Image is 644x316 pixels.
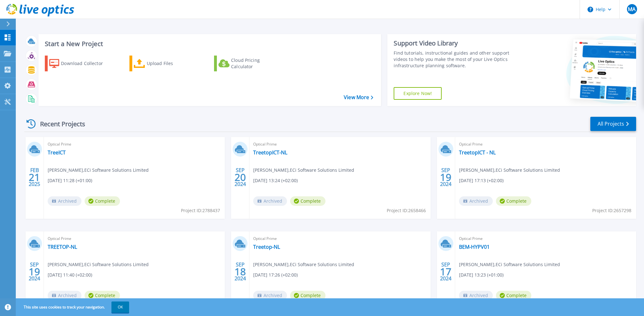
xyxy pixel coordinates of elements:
[48,177,92,184] span: [DATE] 11:28 (+01:00)
[253,235,426,242] span: Optical Prime
[290,291,325,300] span: Complete
[253,271,298,278] span: [DATE] 17:26 (+02:00)
[253,177,298,184] span: [DATE] 13:24 (+02:00)
[48,291,81,300] span: Archived
[459,271,504,278] span: [DATE] 13:23 (+01:00)
[459,141,632,148] span: Optical Prime
[61,57,111,70] div: Download Collector
[28,260,40,283] div: SEP 2024
[45,56,115,71] a: Download Collector
[459,167,560,174] span: [PERSON_NAME] , ECi Software Solutions Limited
[234,260,246,283] div: SEP 2024
[231,57,282,70] div: Cloud Pricing Calculator
[147,57,197,70] div: Upload Files
[253,291,287,300] span: Archived
[440,260,452,283] div: SEP 2024
[496,291,531,300] span: Complete
[24,116,94,132] div: Recent Projects
[440,269,451,274] span: 17
[459,149,496,156] a: TreetopICT - NL
[394,87,442,100] a: Explore Now!
[590,117,636,131] a: All Projects
[85,291,120,300] span: Complete
[253,196,287,206] span: Archived
[459,291,493,300] span: Archived
[459,177,504,184] span: [DATE] 17:13 (+02:00)
[214,56,284,71] a: Cloud Pricing Calculator
[253,244,280,250] a: Treetop-NL
[253,167,354,174] span: [PERSON_NAME] , ECi Software Solutions Limited
[394,39,521,47] div: Support Video Library
[440,175,451,180] span: 19
[628,7,635,12] span: MA
[344,94,373,100] a: View More
[48,141,221,148] span: Optical Prime
[235,175,246,180] span: 20
[459,235,632,242] span: Optical Prime
[496,196,531,206] span: Complete
[290,196,325,206] span: Complete
[48,271,92,278] span: [DATE] 11:40 (+02:00)
[111,301,129,313] button: OK
[253,261,354,268] span: [PERSON_NAME] , ECi Software Solutions Limited
[29,175,40,180] span: 21
[45,40,373,47] h3: Start a New Project
[48,244,77,250] a: TREETOP-NL
[253,149,287,156] a: TreetopICT-NL
[394,50,521,69] div: Find tutorials, instructional guides and other support videos to help you make the most of your L...
[129,56,200,71] a: Upload Files
[85,196,120,206] span: Complete
[17,301,129,313] span: This site uses cookies to track your navigation.
[440,166,452,189] div: SEP 2024
[459,261,560,268] span: [PERSON_NAME] , ECi Software Solutions Limited
[29,269,40,274] span: 19
[459,196,493,206] span: Archived
[235,269,246,274] span: 18
[48,235,221,242] span: Optical Prime
[48,261,149,268] span: [PERSON_NAME] , ECi Software Solutions Limited
[387,207,426,214] span: Project ID: 2658466
[253,141,426,148] span: Optical Prime
[592,207,631,214] span: Project ID: 2657298
[181,207,220,214] span: Project ID: 2788437
[234,166,246,189] div: SEP 2024
[48,149,66,156] a: TreeICT
[459,244,490,250] a: BEM-HYPV01
[48,196,81,206] span: Archived
[28,166,40,189] div: FEB 2025
[48,167,149,174] span: [PERSON_NAME] , ECi Software Solutions Limited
